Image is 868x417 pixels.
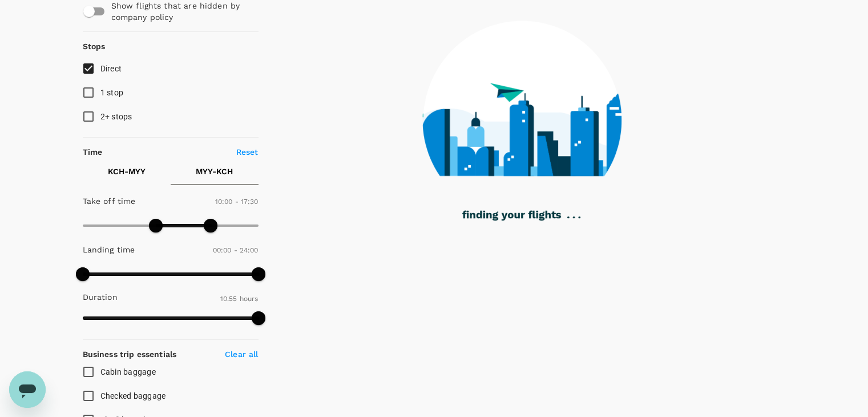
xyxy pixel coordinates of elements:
[567,216,570,218] g: .
[213,246,259,254] span: 00:00 - 24:00
[83,350,177,359] strong: Business trip essentials
[83,291,118,303] p: Duration
[225,348,258,360] p: Clear all
[83,195,136,207] p: Take off time
[83,42,106,51] strong: Stops
[220,295,259,303] span: 10.55 hours
[83,244,135,255] p: Landing time
[100,391,166,400] span: Checked baggage
[83,146,103,158] p: Time
[236,146,259,158] p: Reset
[572,216,575,218] g: .
[9,371,46,408] iframe: Button to launch messaging window
[196,166,233,177] p: MYY - KCH
[100,367,156,376] span: Cabin baggage
[108,166,146,177] p: KCH - MYY
[100,64,122,73] span: Direct
[462,211,561,221] g: finding your flights
[215,198,259,206] span: 10:00 - 17:30
[100,112,132,121] span: 2+ stops
[100,88,124,97] span: 1 stop
[578,216,580,218] g: .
